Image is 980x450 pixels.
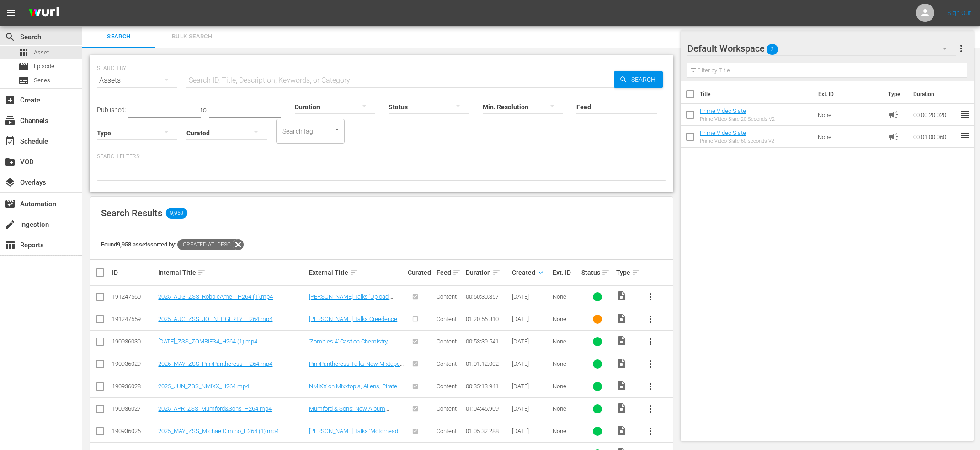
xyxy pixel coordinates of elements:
a: 2025_MAY_ZSS_PinkPantheress_H264.mp4 [158,360,272,367]
span: Video [616,425,627,436]
div: None [553,383,579,390]
span: Video [616,313,627,324]
span: Automation [5,198,16,209]
div: None [553,428,579,434]
span: Content [437,338,457,345]
a: [PERSON_NAME] Talks ‘Motorheads,’ ‘[PERSON_NAME],’ Upcoming Album, and 'Never Have I Ever' [309,428,404,448]
div: 191247560 [112,293,155,300]
span: reorder [960,131,971,142]
th: Ext. ID [813,81,883,107]
a: PinkPantheress Talks New Mixtape ‘Fancy That,’ Success of "Boy's a liar Pt. 2," & Ice Spice [309,360,404,381]
a: NMIXX on Mixxtopia, Aliens, Pirate Ships, and EP ‘Fe3O4: Forward’ [309,383,401,396]
div: 00:35:13.941 [466,383,509,390]
span: sort [492,268,501,277]
div: 190936030 [112,338,155,345]
span: VOD [5,156,16,167]
div: None [553,405,579,412]
a: 2025_MAY_ZSS_MichaelCimino_H264 (1).mp4 [158,428,279,434]
span: to [201,106,207,113]
button: more_vert [639,420,661,442]
span: Search Results [101,208,162,219]
div: [DATE] [512,338,550,345]
span: more_vert [645,314,656,325]
div: [DATE] [512,405,550,412]
td: None [814,126,885,148]
span: Search [5,32,16,43]
div: [DATE] [512,383,550,390]
span: Channels [5,115,16,126]
div: 01:01:12.002 [466,360,509,367]
span: 2 [767,40,778,59]
div: [DATE] [512,360,550,367]
td: 00:01:00.060 [910,126,960,148]
span: Overlays [5,177,16,188]
button: more_vert [639,375,661,397]
div: 190936027 [112,405,155,412]
div: Assets [97,68,177,93]
span: sort [602,268,610,277]
span: Create [5,95,16,106]
a: 2025_AUG_ZSS_RobbieAmell_H264 (1).mp4 [158,293,273,300]
div: 01:04:45.909 [466,405,509,412]
span: Search [628,71,663,88]
span: Video [616,380,627,391]
span: Content [437,316,457,322]
span: Schedule [5,136,16,147]
div: External Title [309,267,405,278]
th: Duration [908,81,963,107]
div: 00:50:30.357 [466,293,509,300]
span: Content [437,293,457,300]
a: 2025_JUN_ZSS_NMIXX_H264.mp4 [158,383,249,390]
span: Content [437,428,457,434]
div: [DATE] [512,293,550,300]
button: more_vert [639,353,661,375]
span: Episode [34,62,54,71]
span: sort [453,268,461,277]
span: Ingestion [5,219,16,230]
div: 191247559 [112,316,155,322]
span: more_vert [645,359,656,370]
span: keyboard_arrow_down [537,268,545,277]
div: Internal Title [158,267,306,278]
span: more_vert [645,403,656,414]
button: more_vert [639,398,661,420]
th: Type [883,81,908,107]
div: Prime Video Slate 60 seconds V2 [700,138,774,144]
a: 2025_APR_ZSS_Mumford&Sons_H264.mp4 [158,405,272,412]
div: Duration [466,267,509,278]
span: 9,958 [166,208,187,219]
div: Created [512,267,550,278]
span: Series [18,75,29,86]
div: None [553,338,579,345]
a: Prime Video Slate [700,129,746,136]
a: [DATE]_ZSS_ZOMBIES4_H264 (1).mp4 [158,338,257,345]
div: 01:05:32.288 [466,428,509,434]
div: Feed [437,267,463,278]
span: Video [616,402,627,413]
a: ‘Zombies 4’ Cast on Chemistry, Tough Choreography, Shrimpy, Disney, and the ‘[PERSON_NAME] of the... [309,338,401,365]
div: Curated [408,269,434,276]
span: Search [88,32,150,42]
span: Content [437,405,457,412]
span: Created At: desc [177,239,233,250]
span: sort [632,268,640,277]
div: [DATE] [512,428,550,434]
span: more_vert [645,336,656,347]
th: Title [700,81,813,107]
div: 190936026 [112,428,155,434]
span: Video [616,290,627,301]
span: Series [34,76,50,85]
span: Reports [5,240,16,251]
span: Content [437,360,457,367]
span: Asset [18,47,29,58]
span: menu [5,7,16,18]
div: Default Workspace [687,36,956,61]
span: more_vert [645,426,656,437]
span: sort [350,268,358,277]
img: ans4CAIJ8jUAAAAAAAAAAAAAAAAAAAAAAAAgQb4GAAAAAAAAAAAAAAAAAAAAAAAAJMjXAAAAAAAAAAAAAAAAAAAAAAAAgAT5G... [22,2,66,24]
div: Type [616,267,637,278]
div: Status [581,267,613,278]
span: Content [437,383,457,390]
a: 2025_AUG_ZSS_JOHNFOGERTY_H264.mp4 [158,316,272,322]
p: Search Filters: [97,153,666,161]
